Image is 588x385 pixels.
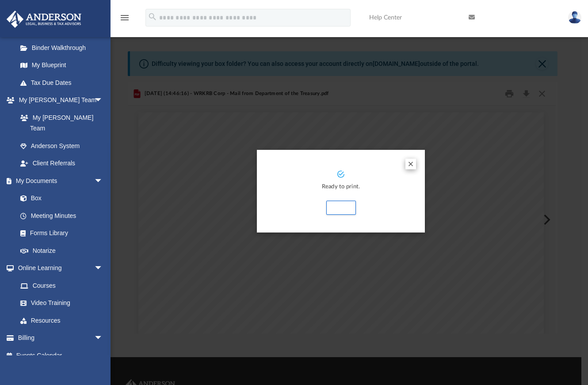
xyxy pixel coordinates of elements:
a: menu [119,17,130,23]
a: Courses [11,277,112,294]
a: Binder Walkthrough [11,39,116,57]
span: arrow_drop_down [94,259,112,278]
a: Tax Due Dates [11,74,116,91]
a: My Blueprint [11,57,112,74]
span: arrow_drop_down [94,329,112,347]
button: Print [326,201,356,215]
i: menu [119,12,130,23]
a: My Documentsarrow_drop_down [5,172,112,190]
span: arrow_drop_down [94,91,112,110]
a: Events Calendar [5,347,116,364]
div: Preview [128,82,557,334]
a: Notarize [11,242,112,259]
a: Video Training [11,294,107,312]
a: Meeting Minutes [11,207,112,225]
a: Client Referrals [11,155,112,172]
a: Billingarrow_drop_down [5,329,116,347]
a: Forms Library [11,225,107,242]
i: search [148,12,157,22]
img: Anderson Advisors Platinum Portal [4,11,84,28]
p: Ready to print. [266,182,416,192]
a: Online Learningarrow_drop_down [5,259,112,277]
span: arrow_drop_down [94,172,112,190]
a: Anderson System [11,137,112,155]
img: User Pic [568,11,581,24]
a: Resources [11,312,112,329]
a: My [PERSON_NAME] Team [11,109,107,137]
a: My [PERSON_NAME] Teamarrow_drop_down [5,91,112,109]
a: Box [11,190,107,207]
